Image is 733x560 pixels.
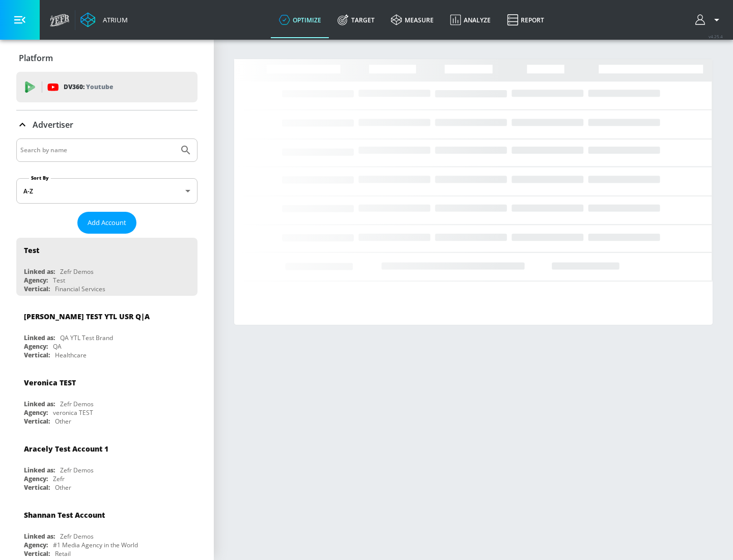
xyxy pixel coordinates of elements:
p: Youtube [86,81,113,92]
p: Platform [19,52,53,64]
a: Analyze [442,2,499,38]
div: veronica TEST [53,408,93,417]
div: Other [55,483,71,492]
div: Agency: [24,541,48,549]
div: [PERSON_NAME] TEST YTL USR Q|A [24,312,150,321]
div: Retail [55,549,71,558]
div: QA [53,342,62,351]
div: Vertical: [24,417,50,426]
div: Agency: [24,408,48,417]
div: Zefr Demos [60,466,94,474]
div: Linked as: [24,532,55,541]
div: Advertiser [16,110,198,139]
div: TestLinked as:Zefr DemosAgency:TestVertical:Financial Services [16,238,198,296]
div: Zefr Demos [60,400,94,408]
div: Linked as: [24,267,55,276]
p: DV360: [64,81,113,93]
label: Sort By [29,175,51,181]
div: Aracely Test Account 1Linked as:Zefr DemosAgency:ZefrVertical:Other [16,436,198,494]
a: Target [329,2,383,38]
div: Aracely Test Account 1 [24,444,108,454]
a: optimize [271,2,329,38]
div: Zefr Demos [60,532,94,541]
div: Healthcare [55,351,87,359]
div: Veronica TESTLinked as:Zefr DemosAgency:veronica TESTVertical:Other [16,370,198,428]
div: A-Z [16,178,198,204]
div: Zefr [53,474,65,483]
input: Search by name [20,144,175,157]
div: QA YTL Test Brand [60,333,113,342]
div: Linked as: [24,466,55,474]
a: Atrium [80,12,128,27]
div: Test [24,245,39,255]
div: Agency: [24,474,48,483]
div: Linked as: [24,333,55,342]
div: Zefr Demos [60,267,94,276]
div: Agency: [24,342,48,351]
div: #1 Media Agency in the World [53,541,138,549]
div: Financial Services [55,285,105,293]
div: Shannan Test Account [24,510,105,520]
span: Add Account [88,217,126,229]
div: Atrium [99,15,128,24]
p: Advertiser [33,119,73,130]
div: Vertical: [24,549,50,558]
div: Other [55,417,71,426]
span: v 4.25.4 [709,34,723,39]
a: measure [383,2,442,38]
div: Vertical: [24,483,50,492]
div: Agency: [24,276,48,285]
div: DV360: Youtube [16,72,198,102]
div: [PERSON_NAME] TEST YTL USR Q|ALinked as:QA YTL Test BrandAgency:QAVertical:Healthcare [16,304,198,362]
div: Vertical: [24,285,50,293]
div: Linked as: [24,400,55,408]
div: Test [53,276,65,285]
button: Add Account [77,212,136,234]
div: Veronica TEST [24,378,76,387]
div: Platform [16,44,198,72]
div: Vertical: [24,351,50,359]
a: Report [499,2,552,38]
